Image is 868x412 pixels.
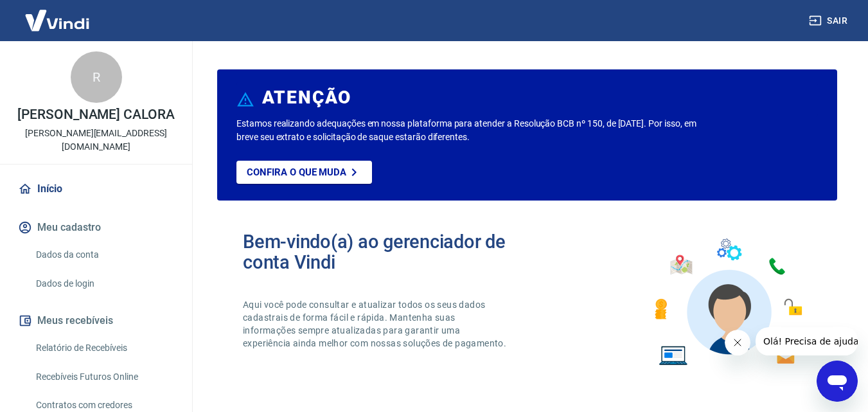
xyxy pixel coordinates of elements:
iframe: Mensagem da empresa [756,327,858,355]
img: Imagem de um avatar masculino com diversos icones exemplificando as funcionalidades do gerenciado... [643,231,811,373]
p: Aqui você pode consultar e atualizar todos os seus dados cadastrais de forma fácil e rápida. Mant... [243,298,509,350]
h2: Bem-vindo(a) ao gerenciador de conta Vindi [243,231,527,273]
p: [PERSON_NAME][EMAIL_ADDRESS][DOMAIN_NAME] [10,127,182,154]
a: Dados de login [31,271,177,297]
a: Início [15,175,177,203]
iframe: Botão para abrir a janela de mensagens [817,361,858,402]
button: Meu cadastro [15,213,177,242]
img: Vindi [15,1,99,40]
p: Confira o que muda [247,166,346,178]
a: Relatório de Recebíveis [31,335,177,361]
a: Recebíveis Futuros Online [31,364,177,390]
h6: ATENÇÃO [262,91,351,104]
p: [PERSON_NAME] CALORA [17,108,175,121]
span: Olá! Precisa de ajuda? [8,9,108,19]
button: Sair [806,9,853,33]
iframe: Fechar mensagem [725,330,750,355]
a: Confira o que muda [236,161,372,184]
p: Estamos realizando adequações em nossa plataforma para atender a Resolução BCB nº 150, de [DATE].... [236,117,702,144]
a: Dados da conta [31,242,177,268]
div: R [71,51,122,103]
button: Meus recebíveis [15,307,177,335]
